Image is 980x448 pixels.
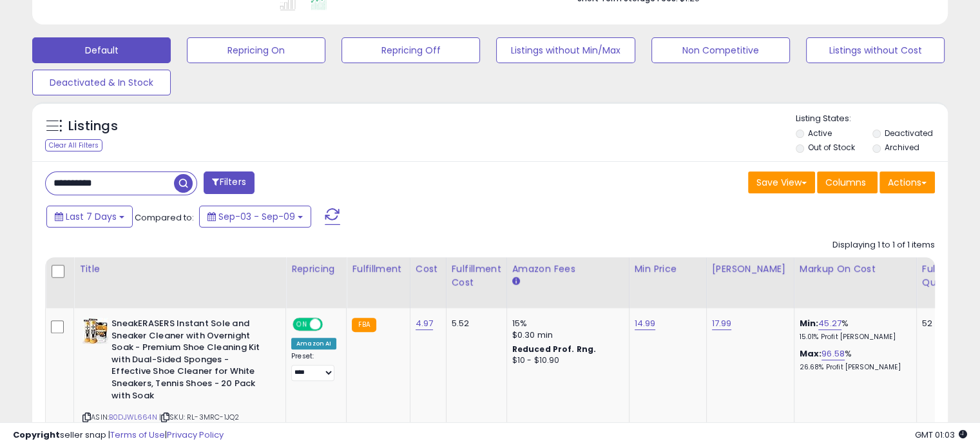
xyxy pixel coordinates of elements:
[452,262,501,289] div: Fulfillment Cost
[111,318,268,405] b: SneakERASERS Instant Sole and Sneaker Cleaner with Overnight Soak - Premium Shoe Cleaning Kit wit...
[808,142,855,153] label: Out of Stock
[825,176,866,189] span: Columns
[341,37,480,63] button: Repricing Off
[82,318,108,344] img: 51Kq2nfPhAL._SL40_.jpg
[806,37,945,63] button: Listings without Cost
[294,319,310,330] span: ON
[32,70,171,95] button: Deactivated & In Stock
[635,317,656,330] a: 14.99
[352,262,404,276] div: Fulfillment
[167,429,224,441] a: Privacy Policy
[712,317,732,330] a: 17.99
[818,317,841,330] a: 45.27
[218,210,295,223] span: Sep-03 - Sep-09
[13,429,60,441] strong: Copyright
[879,171,935,193] button: Actions
[796,113,948,125] p: Listing States:
[46,206,133,228] button: Last 7 Days
[512,344,597,355] b: Reduced Prof. Rng.
[915,429,967,441] span: 2025-09-17 01:03 GMT
[817,171,878,193] button: Columns
[512,318,619,329] div: 15%
[512,276,520,287] small: Amazon Fees.
[416,262,441,276] div: Cost
[66,210,117,223] span: Last 7 Days
[800,318,907,342] div: %
[712,262,789,276] div: [PERSON_NAME]
[821,347,845,360] a: 96.58
[135,211,194,224] span: Compared to:
[832,239,935,251] div: Displaying 1 to 1 of 1 items
[800,347,822,360] b: Max:
[794,257,916,308] th: The percentage added to the cost of goods (COGS) that forms the calculator for Min & Max prices.
[496,37,635,63] button: Listings without Min/Max
[204,171,254,194] button: Filters
[512,355,619,366] div: $10 - $10.90
[800,262,911,276] div: Markup on Cost
[110,429,165,441] a: Terms of Use
[884,128,932,139] label: Deactivated
[68,117,118,135] h5: Listings
[291,352,336,381] div: Preset:
[291,338,336,349] div: Amazon AI
[922,318,962,329] div: 52
[79,262,280,276] div: Title
[13,429,224,442] div: seller snap | |
[512,262,624,276] div: Amazon Fees
[512,329,619,341] div: $0.30 min
[800,317,819,329] b: Min:
[32,37,171,63] button: Default
[800,363,907,372] p: 26.68% Profit [PERSON_NAME]
[884,142,919,153] label: Archived
[800,348,907,372] div: %
[321,319,341,330] span: OFF
[291,262,341,276] div: Repricing
[922,262,966,289] div: Fulfillable Quantity
[352,318,376,332] small: FBA
[452,318,497,329] div: 5.52
[748,171,815,193] button: Save View
[800,333,907,342] p: 15.01% Profit [PERSON_NAME]
[651,37,790,63] button: Non Competitive
[45,139,102,151] div: Clear All Filters
[635,262,701,276] div: Min Price
[416,317,434,330] a: 4.97
[808,128,832,139] label: Active
[199,206,311,228] button: Sep-03 - Sep-09
[187,37,325,63] button: Repricing On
